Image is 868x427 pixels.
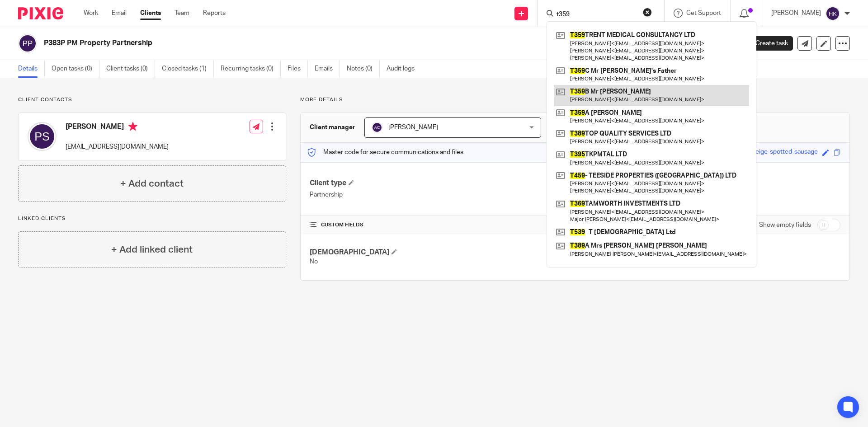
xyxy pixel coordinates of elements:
a: Emails [315,60,340,78]
p: Partnership [310,190,575,199]
p: [PERSON_NAME] [771,9,821,18]
h4: Client type [310,178,575,188]
a: Email [112,9,127,18]
button: Clear [643,8,652,17]
h4: + Add contact [120,177,184,191]
a: Client tasks (0) [106,60,155,78]
p: Client contacts [18,96,286,103]
span: No [310,258,318,265]
a: Audit logs [387,60,421,78]
p: Master code for secure communications and files [307,148,463,157]
i: Primary [128,122,137,131]
span: Get Support [686,10,721,16]
a: Recurring tasks (0) [221,60,281,78]
h4: + Add linked client [111,243,193,257]
h2: P383P PM Property Partnership [44,38,590,48]
h4: [PERSON_NAME] [66,122,169,133]
a: Reports [203,9,226,18]
h4: CUSTOM FIELDS [310,221,575,229]
a: Open tasks (0) [52,60,99,78]
a: Files [288,60,308,78]
img: Pixie [18,7,63,19]
a: Closed tasks (1) [162,60,214,78]
input: Search [556,11,637,19]
a: Details [18,60,45,78]
div: established-beige-spotted-sausage [717,147,818,158]
a: Work [84,9,98,18]
a: Notes (0) [347,60,380,78]
p: Linked clients [18,215,286,222]
span: [PERSON_NAME] [388,124,438,131]
label: Show empty fields [759,221,811,230]
a: Team [175,9,189,18]
img: svg%3E [28,122,57,151]
p: More details [300,96,850,103]
h3: Client manager [310,123,355,132]
a: Clients [140,9,161,18]
a: Create task [741,36,793,51]
img: svg%3E [18,34,37,53]
p: [EMAIL_ADDRESS][DOMAIN_NAME] [66,142,169,151]
img: svg%3E [826,6,840,21]
h4: [DEMOGRAPHIC_DATA] [310,248,575,257]
img: svg%3E [372,122,382,133]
